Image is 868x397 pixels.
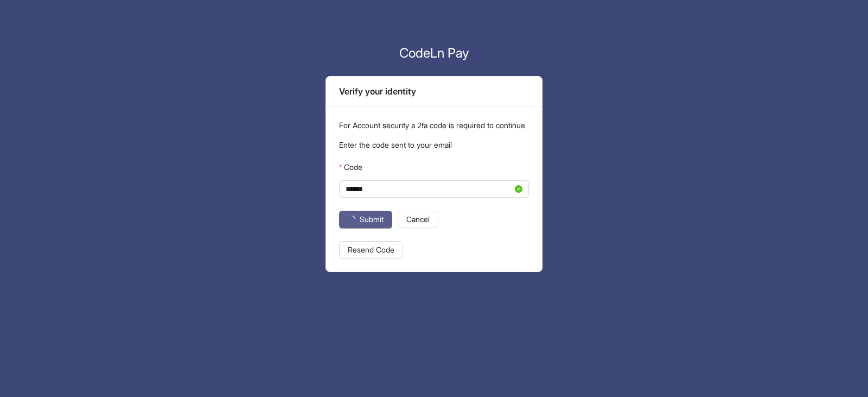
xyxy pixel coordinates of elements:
input: Code [346,183,513,195]
button: Cancel [398,211,438,228]
span: Resend Code [348,244,394,256]
p: CodeLn Pay [325,43,542,63]
span: loading [348,216,355,223]
button: Resend Code [339,241,403,259]
p: Enter the code sent to your email [339,139,529,151]
span: Cancel [406,213,430,225]
button: Submit [339,211,392,228]
div: Verify your identity [339,85,529,98]
p: For Account security a 2fa code is required to continue [339,119,529,131]
label: Code [339,159,362,176]
span: Submit [360,213,384,225]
